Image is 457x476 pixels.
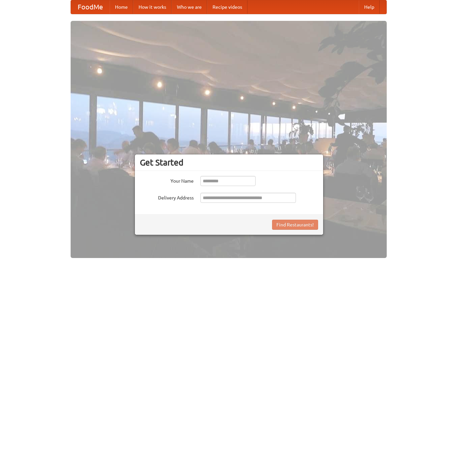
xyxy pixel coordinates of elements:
[272,220,318,230] button: Find Restaurants!
[71,0,110,14] a: FoodMe
[133,0,172,14] a: How it works
[207,0,247,14] a: Recipe videos
[140,157,318,168] h3: Get Started
[110,0,133,14] a: Home
[140,176,194,184] label: Your Name
[172,0,207,14] a: Who we are
[359,0,380,14] a: Help
[140,193,194,201] label: Delivery Address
